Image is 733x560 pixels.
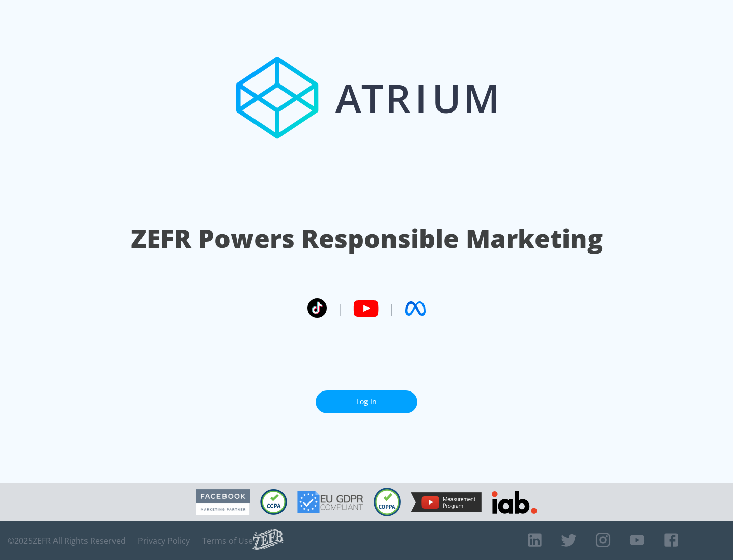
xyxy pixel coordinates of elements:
img: GDPR Compliant [297,491,363,513]
img: Facebook Marketing Partner [196,489,250,515]
a: Privacy Policy [138,536,190,546]
img: IAB [492,491,537,514]
span: | [337,301,343,316]
span: © 2025 ZEFR All Rights Reserved [8,536,126,546]
h1: ZEFR Powers Responsible Marketing [131,221,603,256]
a: Log In [316,390,417,413]
img: CCPA Compliant [260,489,287,515]
img: COPPA Compliant [374,488,401,516]
a: Terms of Use [202,536,253,546]
img: YouTube Measurement Program [411,492,482,512]
span: | [389,301,395,316]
